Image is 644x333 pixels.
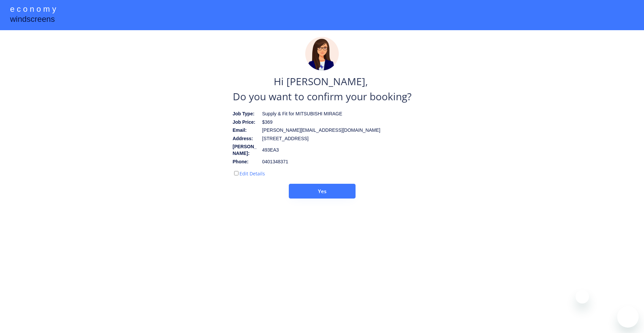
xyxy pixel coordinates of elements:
div: 493EA3 [262,147,336,154]
iframe: Button to launch messaging window [617,306,639,328]
div: Supply & Fit for MITSUBISHI MIRAGE [262,111,342,117]
button: Yes [289,184,356,199]
div: Address: [233,135,259,142]
div: windscreens [10,13,55,26]
label: Edit Details [239,170,265,177]
div: Email: [233,127,259,134]
div: Job Price: [233,119,259,126]
div: e c o n o m y [10,3,56,16]
div: Phone: [233,159,259,165]
div: 0401348371 [262,159,336,165]
div: $369 [262,119,336,126]
img: madeline.png [305,37,339,70]
iframe: Close message [576,290,589,303]
div: Hi [PERSON_NAME], Do you want to confirm your booking? [233,74,412,104]
div: Job Type: [233,111,259,117]
div: [PERSON_NAME][EMAIL_ADDRESS][DOMAIN_NAME] [262,127,380,134]
div: [STREET_ADDRESS] [262,135,336,142]
div: [PERSON_NAME]: [233,144,259,157]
